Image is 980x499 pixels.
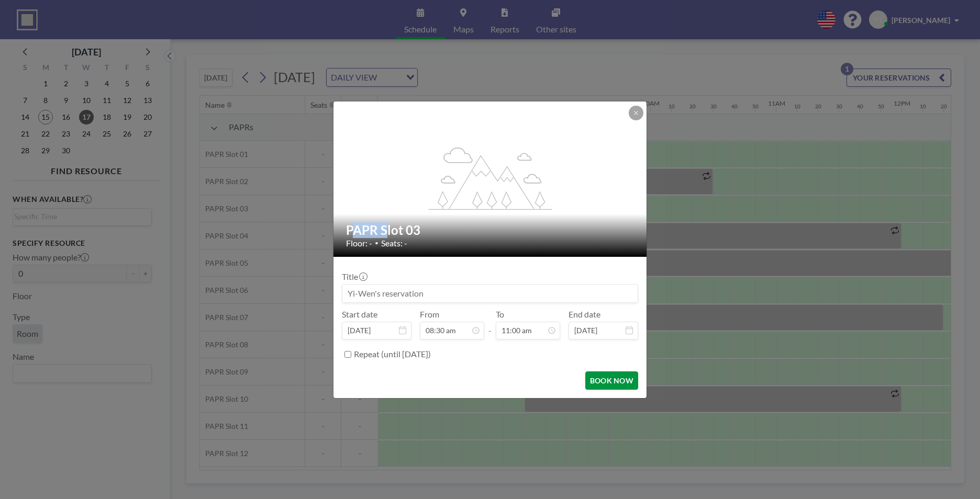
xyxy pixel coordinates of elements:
h2: PAPR Slot 03 [346,222,635,238]
button: BOOK NOW [585,371,638,390]
label: Title [342,271,366,282]
span: • [375,239,378,247]
span: - [488,313,492,336]
label: From [420,309,439,320]
label: Start date [342,309,377,320]
label: End date [569,309,600,320]
g: flex-grow: 1.2; [429,146,552,209]
label: To [496,309,504,320]
span: Seats: - [381,238,407,248]
input: Yi-Wen's reservation [342,285,638,302]
label: Repeat (until [DATE]) [354,349,431,359]
span: Floor: - [346,238,372,248]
